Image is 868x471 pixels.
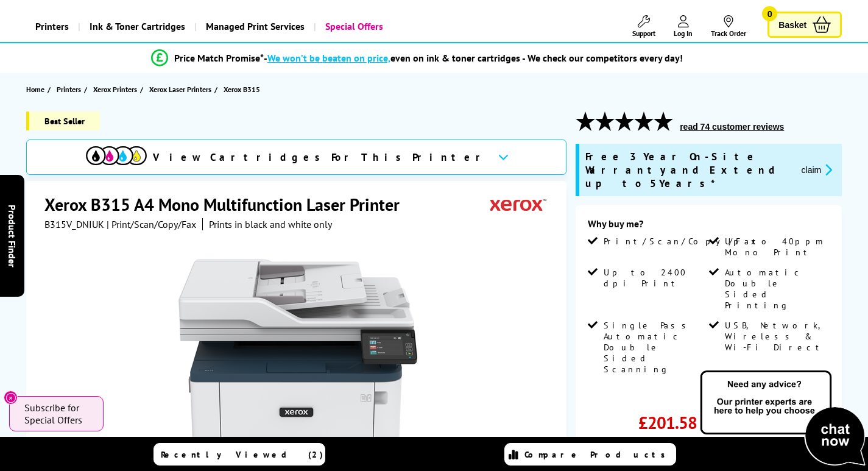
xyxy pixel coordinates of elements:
[314,11,392,42] a: Special Offers
[762,6,777,21] span: 0
[4,391,18,405] button: Close
[588,218,830,236] div: Why buy me?
[264,52,683,64] div: - even on ink & toner cartridges - We check our competitors every day!
[711,15,746,38] a: Track Order
[153,443,325,466] a: Recently Viewed (2)
[524,449,672,460] span: Compare Products
[674,29,693,38] span: Log In
[6,204,18,267] span: Product Finder
[78,11,194,42] a: Ink & Toner Cartridges
[725,320,828,353] span: USB, Network, Wireless & Wi-Fi Direct
[209,218,332,230] i: Prints in black and white only
[778,16,806,33] span: Basket
[604,320,707,375] span: Single Pass Automatic Double Sided Scanning
[798,163,836,177] button: promo-description
[86,146,147,165] img: cmyk-icon.svg
[267,52,390,64] span: We won’t be beaten on price,
[93,83,137,96] span: Xerox Printers
[93,83,140,96] a: Xerox Printers
[26,112,100,130] span: Best Seller
[490,193,546,216] img: Xerox
[153,151,488,164] span: View Cartridges For This Printer
[674,15,693,38] a: Log In
[57,83,81,96] span: Printers
[644,434,697,446] span: ex VAT @ 20%
[676,121,788,132] button: read 74 customer reviews
[90,11,185,42] span: Ink & Toner Cartridges
[194,11,314,42] a: Managed Print Services
[725,236,828,258] span: Up to 40ppm Mono Print
[44,218,104,230] span: B315V_DNIUK
[504,443,676,466] a: Compare Products
[57,83,84,96] a: Printers
[6,48,828,69] li: modal_Promise
[725,267,828,311] span: Automatic Double Sided Printing
[174,52,264,64] span: Price Match Promise*
[149,83,211,96] span: Xerox Laser Printers
[604,267,707,289] span: Up to 2400 dpi Print
[632,15,655,38] a: Support
[26,11,78,42] a: Printers
[26,83,44,96] span: Home
[224,83,263,96] a: Xerox B315
[107,218,196,230] span: | Print/Scan/Copy/Fax
[638,411,697,434] span: £201.58
[161,449,323,460] span: Recently Viewed (2)
[767,12,842,38] a: Basket 0
[149,83,214,96] a: Xerox Laser Printers
[26,83,48,96] a: Home
[585,150,791,190] span: Free 3 Year On-Site Warranty and Extend up to 5 Years*
[224,83,260,96] span: Xerox B315
[24,402,91,426] span: Subscribe for Special Offers
[697,369,868,469] img: Open Live Chat window
[604,236,760,247] span: Print/Scan/Copy/Fax
[632,29,655,38] span: Support
[44,193,412,216] h1: Xerox B315 A4 Mono Multifunction Laser Printer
